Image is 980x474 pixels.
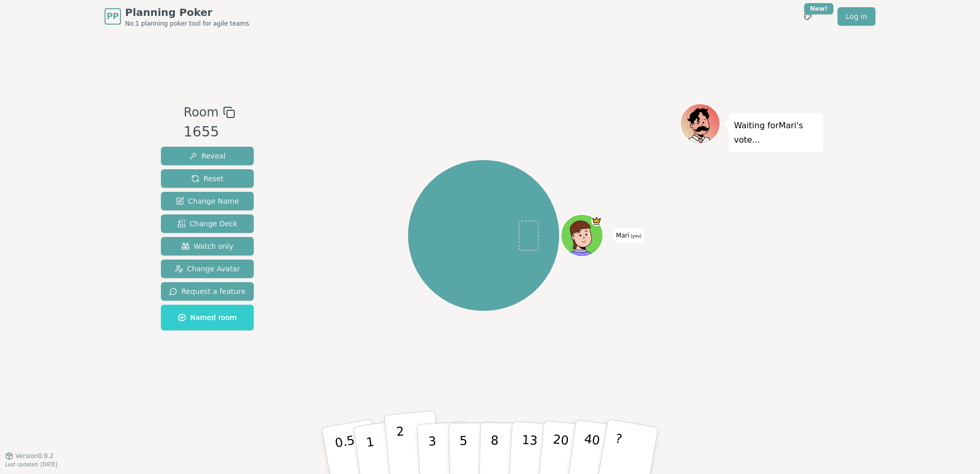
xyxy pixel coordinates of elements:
span: Room [183,103,218,122]
span: (you) [629,234,642,239]
a: PPPlanning PokerNo.1 planning poker tool for agile teams [105,5,249,28]
span: Mari is the host [591,215,602,226]
span: Click to change your name [614,228,644,243]
button: Named room [161,305,254,330]
button: Version0.9.2 [5,452,54,460]
a: Log in [838,7,875,26]
span: Watch only [181,241,234,251]
span: PP [107,10,118,23]
span: Change Deck [177,219,237,229]
span: Last updated: [DATE] [5,462,57,467]
p: Waiting for Mari 's vote... [734,118,818,147]
button: Change Deck [161,214,254,233]
span: Version 0.9.2 [15,452,54,460]
button: Reset [161,169,254,188]
button: Change Name [161,192,254,210]
button: Click to change your avatar [562,215,602,255]
button: Reveal [161,147,254,165]
span: Planning Poker [125,5,249,19]
span: Reset [191,173,223,184]
span: Change Name [176,196,239,206]
span: Named room [178,312,237,323]
span: Change Avatar [175,264,240,274]
div: New! [804,3,833,14]
span: No.1 planning poker tool for agile teams [125,19,249,28]
span: Reveal [189,151,226,161]
button: Watch only [161,237,254,255]
div: 1655 [183,122,235,143]
button: New! [799,7,817,26]
button: Request a feature [161,282,254,301]
span: Request a feature [169,286,246,297]
button: Change Avatar [161,260,254,278]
